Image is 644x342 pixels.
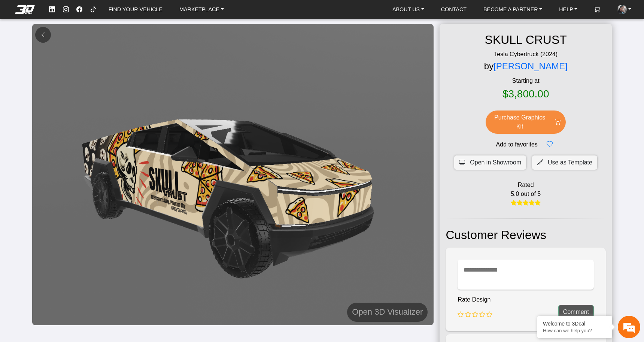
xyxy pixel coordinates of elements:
[176,4,227,15] a: MARKETPLACE
[502,85,549,103] h2: $3,800.00
[496,140,538,149] span: Add to favorites
[352,305,423,319] h5: Open 3D Visualizer
[458,295,492,304] p: Rate Design
[479,30,573,50] h2: SKULL CRUST
[543,328,607,333] p: How can we help you?
[490,113,549,131] span: Purchase Graphics Kit
[511,190,541,199] span: 5.0 out of 5
[446,225,606,245] h2: Customer Reviews
[454,155,526,170] button: Open in Showroom
[4,195,143,221] textarea: Type your message and hit 'Enter'
[543,321,607,327] div: Welcome to 3Dcal
[123,4,141,22] div: Minimize live chat window
[4,234,50,240] span: Conversation
[548,158,592,167] span: Use as Template
[96,221,143,245] div: Articles
[389,4,427,15] a: ABOUT US
[480,4,545,15] a: BECOME A PARTNER
[556,4,580,15] a: HELP
[493,61,567,71] a: [PERSON_NAME]
[106,4,165,15] a: FIND YOUR VEHICLE
[50,221,97,245] div: FAQs
[43,88,103,159] span: We're online!
[486,111,566,134] button: Purchase Graphics Kit
[518,181,534,190] span: Rated
[347,303,428,321] button: Open 3D Visualizer
[8,39,19,50] div: Navigation go back
[50,39,137,49] div: Chat with us now
[470,158,521,167] span: Open in Showroom
[484,59,568,74] h4: by
[532,155,597,170] button: Use as Template
[32,24,434,325] img: SKULL CRUST
[488,50,563,59] span: Tesla Cybertruck (2024)
[446,76,606,85] span: Starting at
[438,4,470,15] a: CONTACT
